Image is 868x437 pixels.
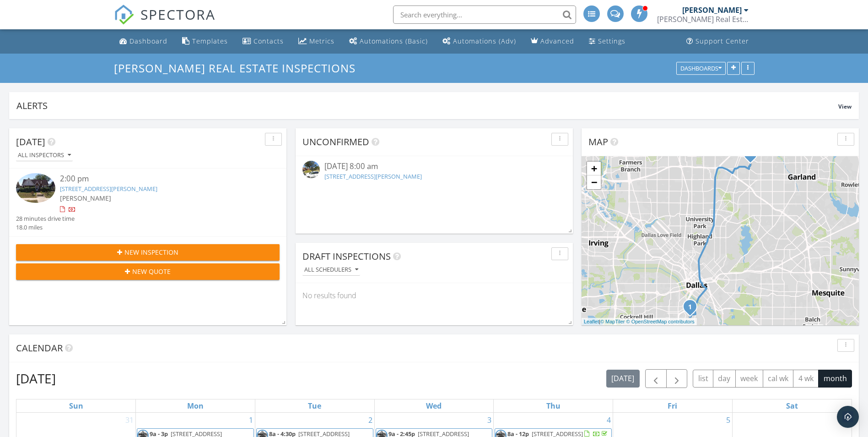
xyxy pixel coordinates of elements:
span: New Quote [132,267,171,276]
div: [DATE] 8:00 am [324,161,544,172]
div: Dashboard [129,37,167,45]
a: Friday [666,399,679,412]
button: All Inspectors [16,149,73,162]
button: month [818,370,852,388]
button: list [693,370,713,388]
div: Advanced [540,37,574,45]
a: Automations (Basic) [345,33,431,50]
a: [STREET_ADDRESS][PERSON_NAME] [324,172,422,180]
div: No results found [296,283,573,308]
button: [DATE] [606,370,640,388]
a: Zoom in [587,162,601,175]
a: © MapTiler [600,319,625,324]
a: Settings [585,33,629,50]
div: 13114 Chandler Drive, Dallas TX 75243 [750,153,756,159]
a: Go to September 4, 2025 [605,413,613,427]
a: Tuesday [306,399,323,412]
a: Go to September 3, 2025 [485,413,493,427]
div: | [582,318,697,326]
a: Go to August 31, 2025 [124,413,135,427]
button: cal wk [763,370,794,388]
img: 9546094%2Fcover_photos%2F5JwnbRcR3kouRUkBtvCA%2Fsmall.jpg [16,173,55,203]
a: Zoom out [587,175,601,189]
span: Map [588,136,608,148]
div: Metrics [309,37,334,45]
span: Draft Inspections [302,250,391,262]
div: Contacts [253,37,284,45]
a: Templates [178,33,232,50]
button: All schedulers [302,264,360,276]
button: Dashboards [676,62,726,75]
a: Support Center [683,33,753,50]
button: 4 wk [793,370,819,388]
div: Automations (Adv) [453,37,516,45]
div: Support Center [695,37,749,45]
div: Settings [598,37,625,45]
span: New Inspection [124,247,178,257]
span: [PERSON_NAME] [60,194,111,202]
a: Go to September 5, 2025 [724,413,732,427]
a: SPECTORA [114,12,216,32]
div: Templates [192,37,228,45]
a: [DATE] 8:00 am [STREET_ADDRESS][PERSON_NAME] [302,161,566,183]
a: Contacts [239,33,287,50]
a: Saturday [784,399,800,412]
span: [DATE] [16,136,45,148]
a: Go to September 2, 2025 [367,413,374,427]
div: 28 minutes drive time [16,214,75,223]
i: 1 [688,304,692,311]
a: Advanced [527,33,578,50]
a: Wednesday [424,399,443,412]
a: Thursday [545,399,562,412]
button: New Quote [16,263,280,280]
div: Automations (Basic) [360,37,428,45]
div: All Inspectors [18,152,71,158]
img: streetview [302,161,320,178]
div: 2:00 pm [60,173,258,185]
button: week [735,370,763,388]
div: 1206 Galloway Ave, Dallas, TX 75216 [690,306,695,312]
h2: [DATE] [16,369,56,388]
div: Dashboards [680,65,722,71]
span: Unconfirmed [302,136,369,148]
a: © OpenStreetMap contributors [626,319,695,324]
a: [STREET_ADDRESS][PERSON_NAME] [60,185,157,193]
a: Go to September 1, 2025 [247,413,255,427]
div: [PERSON_NAME] [682,5,742,15]
input: Search everything... [393,5,576,24]
a: Dashboard [116,33,171,50]
a: [PERSON_NAME] Real Estate Inspections [114,60,363,76]
button: New Inspection [16,244,280,261]
button: Next month [666,369,688,388]
a: 2:00 pm [STREET_ADDRESS][PERSON_NAME] [PERSON_NAME] 28 minutes drive time 18.0 miles [16,173,280,232]
a: Leaflet [584,319,599,324]
span: View [838,103,852,110]
span: Calendar [16,342,63,354]
a: Metrics [295,33,338,50]
img: The Best Home Inspection Software - Spectora [114,5,134,25]
div: All schedulers [304,267,358,273]
div: 18.0 miles [16,223,75,232]
button: day [713,370,736,388]
a: Sunday [67,399,85,412]
button: Previous month [645,369,667,388]
span: SPECTORA [140,5,216,24]
div: Cofer Real Estate Inspections, PLLC [657,15,749,24]
div: Open Intercom Messenger [837,406,859,428]
div: Alerts [16,99,838,112]
a: Monday [185,399,205,412]
a: Automations (Advanced) [439,33,520,50]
